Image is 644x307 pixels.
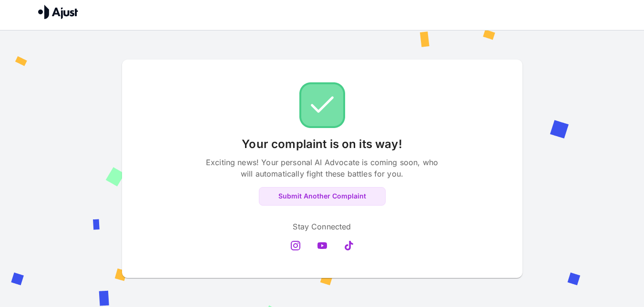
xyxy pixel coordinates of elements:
img: Check! [299,82,345,128]
p: Exciting news! Your personal AI Advocate is coming soon, who will automatically fight these battl... [203,157,441,179]
button: Submit Another Complaint [259,187,386,206]
p: Your complaint is on its way! [242,136,402,153]
p: Stay Connected [293,221,351,232]
img: Ajust [38,5,78,19]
